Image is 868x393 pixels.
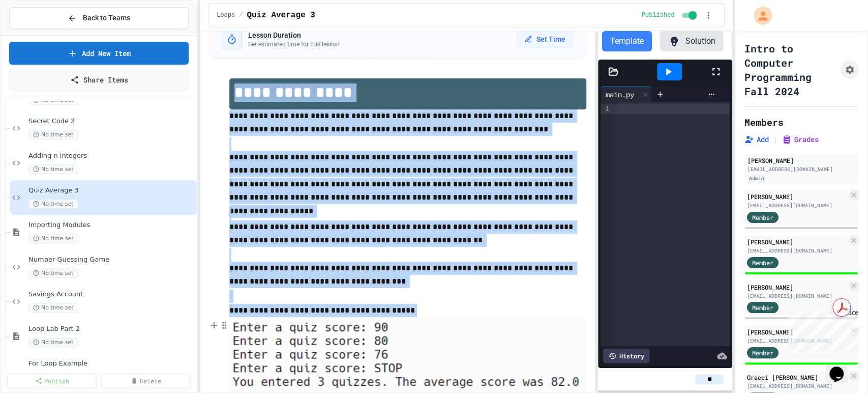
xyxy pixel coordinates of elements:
span: Secret Code 2 [28,117,195,126]
span: Loop Lab Part 2 [28,325,195,333]
a: Share Items [9,69,189,91]
div: Chat with us now!Close [4,4,70,65]
div: [EMAIL_ADDRESS][DOMAIN_NAME] [747,165,856,173]
button: Tests [732,31,785,51]
iframe: chat widget [784,308,858,351]
span: Adding n integers [28,152,195,160]
span: No time set [28,303,78,313]
button: Solution [660,31,724,51]
span: Member [752,213,773,222]
div: [EMAIL_ADDRESS][DOMAIN_NAME] [747,337,847,345]
h3: Lesson Duration [248,30,340,40]
span: Quiz Average 3 [247,9,315,21]
div: My Account [743,4,774,27]
div: [EMAIL_ADDRESS][DOMAIN_NAME] [747,202,847,209]
div: [EMAIL_ADDRESS][DOMAIN_NAME] [747,247,847,255]
span: Member [752,348,773,357]
div: [PERSON_NAME] [747,237,847,246]
div: 1 [601,104,611,114]
div: [PERSON_NAME] [747,283,847,292]
a: Add New Item [9,42,189,65]
span: No time set [28,268,78,278]
button: Set Time [516,30,574,48]
div: [PERSON_NAME] [747,192,847,201]
span: Quiz Average 3 [28,186,195,195]
span: Loops [217,11,235,19]
h1: Intro to Computer Programming Fall 2024 [744,41,836,98]
h2: Members [744,115,783,129]
a: Delete [101,374,191,388]
div: [PERSON_NAME] [747,327,847,336]
button: Template [602,31,652,51]
button: Add [744,134,768,145]
iframe: chat widget [825,352,858,383]
p: Set estimated time for this lesson [248,40,340,48]
span: Member [752,303,773,312]
span: No time set [28,338,78,347]
span: / [239,11,243,19]
div: [EMAIL_ADDRESS][DOMAIN_NAME] [747,292,847,300]
div: main.py [601,87,652,102]
span: Importing Modules [28,221,195,230]
button: Back to Teams [9,7,189,29]
button: Grades [782,134,818,145]
div: Gracci [PERSON_NAME] [747,373,847,382]
div: [PERSON_NAME] [747,156,856,165]
span: For Loop Example [28,359,195,368]
div: [EMAIL_ADDRESS][DOMAIN_NAME] [747,382,847,390]
span: No time set [28,234,78,243]
button: Assignment Settings [841,61,859,79]
span: Number Guessing Game [28,256,195,264]
div: main.py [601,89,639,100]
span: No time set [28,164,78,174]
div: History [603,349,649,363]
a: Publish [7,374,97,388]
span: Savings Account [28,290,195,299]
span: No time set [28,130,78,139]
span: No time set [28,199,78,209]
div: Content is published and visible to students [642,9,699,21]
span: Member [752,258,773,267]
span: Published [642,11,675,19]
span: Back to Teams [83,13,130,23]
div: Admin [747,174,766,183]
span: | [772,133,777,146]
